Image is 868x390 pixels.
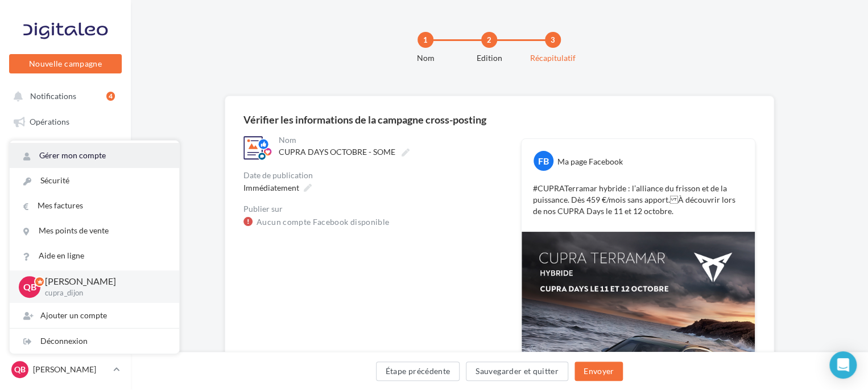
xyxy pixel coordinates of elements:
a: Gérer mon compte [10,143,179,168]
a: Contacts [7,212,124,233]
div: Edition [453,52,526,64]
button: Envoyer [574,362,623,381]
a: Mes factures [10,193,179,218]
p: [PERSON_NAME] [33,364,109,375]
div: 1 [418,32,433,48]
span: QB [14,364,26,375]
p: #CUPRATerramar hybride : l’alliance du frisson et de la puissance. Dès 459 €/mois sans apport. À ... [533,183,743,217]
div: 3 [545,32,561,48]
div: Nom [279,136,501,144]
div: Vérifier les informations de la campagne cross-posting [243,114,486,125]
span: Immédiatement [243,183,299,192]
div: FB [534,151,553,171]
a: Sécurité [10,168,179,193]
a: Aide en ligne [10,243,179,268]
div: Ajouter un compte [10,303,179,328]
span: QB [23,280,36,293]
a: Visibilité en ligne [7,162,124,182]
span: Opérations [30,117,69,126]
div: Récapitulatif [516,52,589,64]
a: Aucun compte Facebook disponible [257,215,389,229]
div: Ma page Facebook [557,156,623,167]
button: Notifications 4 [7,85,119,106]
p: [PERSON_NAME] [45,275,161,288]
button: Étape précédente [376,362,460,381]
div: Date de publication [243,171,503,179]
span: CUPRA DAYS OCTOBRE - SOME [279,147,395,157]
span: Notifications [30,91,76,101]
a: Campagnes DataOnDemand [7,326,124,360]
a: Boîte de réception [7,136,124,157]
div: 2 [481,32,497,48]
button: Sauvegarder et quitter [466,362,568,381]
a: Calendrier [7,263,124,284]
a: Mes points de vente [10,218,179,243]
div: Publier sur [243,205,503,213]
a: PLV et print personnalisable [7,288,124,322]
p: cupra_dijon [45,288,161,298]
a: Campagnes [7,187,124,207]
button: Nouvelle campagne [9,54,122,73]
a: Opérations [7,110,124,131]
div: Nom [389,52,462,64]
div: 4 [106,92,115,101]
a: QB [PERSON_NAME] [9,359,122,380]
div: Open Intercom Messenger [829,351,857,379]
a: Médiathèque [7,237,124,258]
div: Déconnexion [10,329,179,354]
